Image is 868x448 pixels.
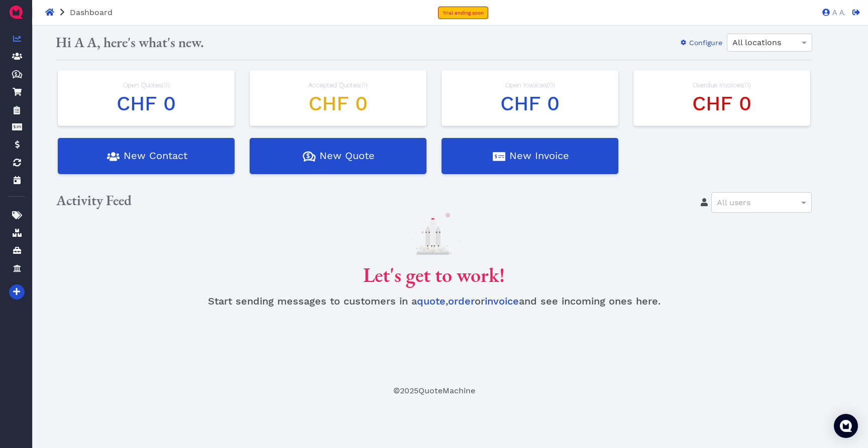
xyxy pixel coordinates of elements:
span: A A. [830,9,845,17]
div: Open Intercom Messenger [834,414,858,438]
div: Open Invoices ( ) [452,80,608,90]
span: 0 [745,81,749,89]
button: New Quote [250,138,426,174]
span: CHF 0 [308,92,368,115]
a: quote [417,295,446,307]
span: Let's get to work! [363,262,505,288]
span: Hi A A, here's what's new. [56,33,204,51]
a: order [448,295,475,307]
tspan: $ [15,71,18,76]
img: QuoteM_icon_flat.png [8,4,24,20]
a: A A. [817,8,845,17]
div: Accepted Quotes ( ) [260,80,416,90]
span: CHF 0 [692,92,751,115]
div: Open Quotes ( ) [68,80,225,90]
span: 0 [362,81,366,89]
tspan: $ [306,153,310,160]
footer: © 2025 QuoteMachine [48,385,820,397]
span: CHF 0 [117,92,176,115]
span: All locations [732,38,781,47]
a: Trial ending soon [438,7,488,19]
div: All users [712,193,811,212]
button: Configure [673,35,723,51]
img: launch.svg [409,213,459,254]
button: New Invoice [442,138,618,174]
span: Start sending messages to customers in a , or and see incoming ones here. [208,295,661,307]
a: invoice [485,295,519,307]
span: Dashboard [70,8,113,17]
span: Activity Feed [56,191,132,209]
span: Trial ending soon [443,10,484,16]
span: Configure [688,39,722,47]
button: New Contact [58,138,235,174]
span: CHF 0 [500,92,560,115]
span: 0 [549,81,553,89]
span: 0 [164,81,168,89]
div: Overdue Invoices ( ) [643,80,800,90]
